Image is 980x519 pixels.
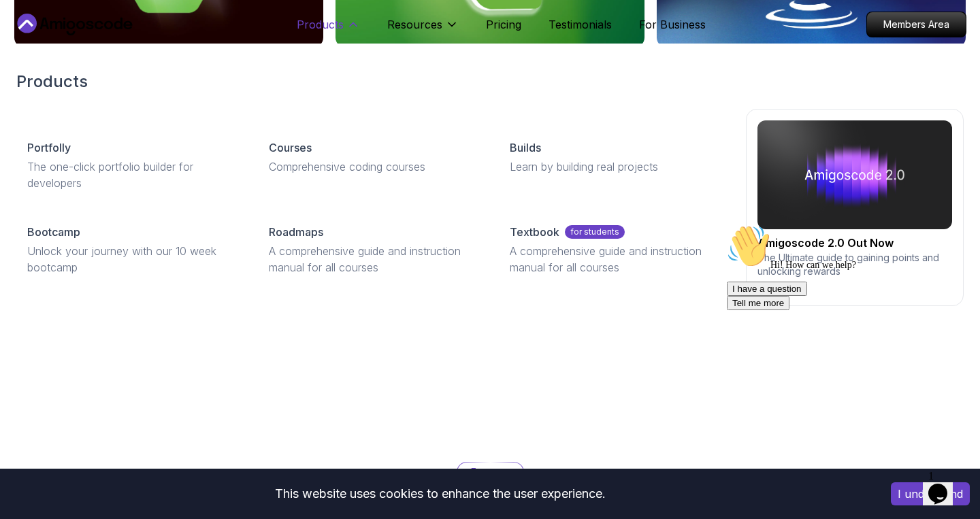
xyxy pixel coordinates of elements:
[746,109,964,306] a: amigoscode 2.0Amigoscode 2.0 Out NowThe Ultimate guide to gaining points and unlocking rewards[DATE]
[486,16,521,33] a: Pricing
[10,479,870,509] div: This website uses cookies to enhance the user experience.
[510,139,541,156] p: Builds
[269,158,478,175] p: Comprehensive coding courses
[5,5,250,91] div: 👋Hi! How can we help?I have a questionTell me more
[16,71,964,93] h2: Products
[639,16,706,33] a: For Business
[269,243,478,275] p: A comprehensive guide and instruction manual for all courses
[510,224,559,240] p: Textbook
[499,129,730,186] a: BuildsLearn by building real projects
[16,129,247,202] a: PortfollyThe one-click portfolio builder for developers
[549,16,612,33] a: Testimonials
[471,465,510,479] p: Features
[866,12,966,37] a: Members Area
[16,213,247,286] a: BootcampUnlock your journey with our 10 week bootcamp
[867,12,966,37] p: Members Area
[510,243,719,275] p: A comprehensive guide and instruction manual for all courses
[5,41,135,51] span: Hi! How can we help?
[5,5,49,49] img: :wave:
[721,219,966,458] iframe: chat widget
[499,213,730,286] a: Textbookfor studentsA comprehensive guide and instruction manual for all courses
[923,465,966,505] iframe: chat widget
[27,139,71,156] p: Portfolly
[565,225,625,239] p: for students
[27,224,80,240] p: Bootcamp
[297,16,360,44] button: Products
[27,158,236,191] p: The one-click portfolio builder for developers
[510,158,719,175] p: Learn by building real projects
[5,63,86,77] button: I have a question
[258,213,489,286] a: RoadmapsA comprehensive guide and instruction manual for all courses
[387,16,459,44] button: Resources
[387,16,442,33] p: Resources
[5,77,68,91] button: Tell me more
[891,482,970,505] button: Accept cookies
[297,16,344,33] p: Products
[269,139,312,156] p: Courses
[258,129,489,186] a: CoursesComprehensive coding courses
[269,224,323,240] p: Roadmaps
[27,243,236,275] p: Unlock your journey with our 10 week bootcamp
[757,120,952,229] img: amigoscode 2.0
